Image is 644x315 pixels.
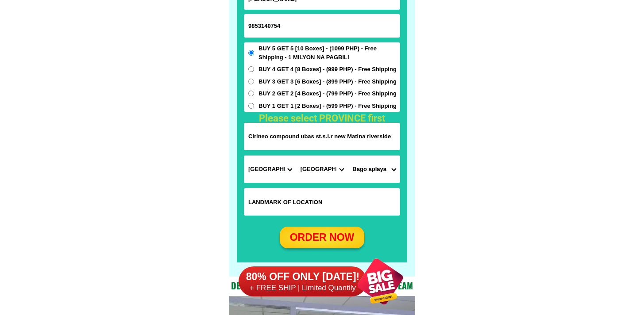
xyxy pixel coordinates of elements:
input: BUY 5 GET 5 [10 Boxes] - (1099 PHP) - Free Shipping - 1 MILYON NA PAGBILI [248,50,254,56]
span: BUY 5 GET 5 [10 Boxes] - (1099 PHP) - Free Shipping - 1 MILYON NA PAGBILI [258,44,400,61]
span: BUY 3 GET 3 [6 Boxes] - (899 PHP) - Free Shipping [258,77,397,86]
input: BUY 4 GET 4 [8 Boxes] - (999 PHP) - Free Shipping [248,66,254,72]
h6: 80% OFF ONLY [DATE]! [238,270,367,283]
input: BUY 1 GET 1 [2 Boxes] - (599 PHP) - Free Shipping [248,103,254,109]
input: Input phone_number [244,14,400,38]
input: BUY 2 GET 2 [4 Boxes] - (799 PHP) - Free Shipping [248,91,254,96]
div: ORDER NOW [279,230,365,245]
span: BUY 4 GET 4 [8 Boxes] - (999 PHP) - Free Shipping [258,65,397,74]
span: BUY 1 GET 1 [2 Boxes] - (599 PHP) - Free Shipping [258,102,397,110]
input: Input LANDMARKOFLOCATION [244,188,400,216]
select: Select commune [348,156,400,183]
h2: Dedicated and professional consulting team [229,279,415,292]
input: BUY 3 GET 3 [6 Boxes] - (899 PHP) - Free Shipping [248,79,254,84]
select: Select district [296,156,348,183]
select: Select province [244,156,296,183]
h1: Please select PROVINCE first [238,111,406,125]
input: Input address [244,123,400,150]
span: BUY 2 GET 2 [4 Boxes] - (799 PHP) - Free Shipping [258,89,397,98]
h6: + FREE SHIP | Limited Quantily [238,283,367,293]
